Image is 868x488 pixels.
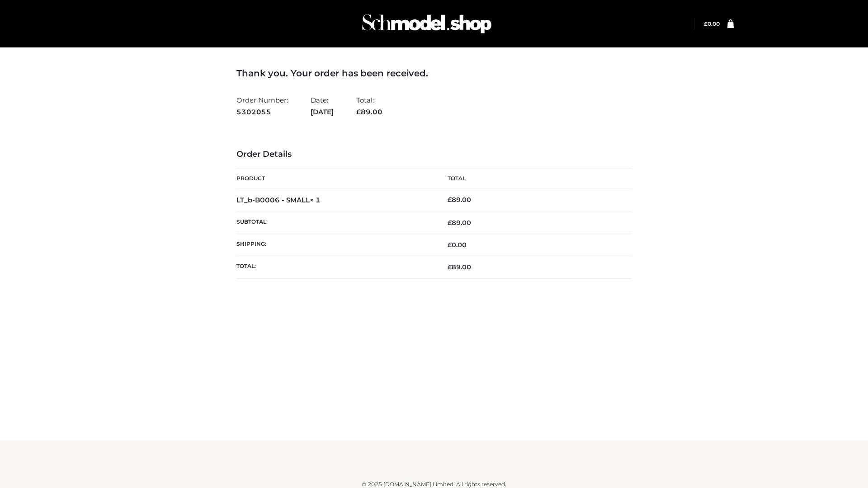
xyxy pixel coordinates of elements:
strong: [DATE] [311,106,334,118]
bdi: 0.00 [448,241,467,249]
strong: 5302055 [236,106,288,118]
li: Order Number: [236,92,288,120]
th: Total [434,169,632,189]
span: £ [704,20,708,27]
span: £ [448,241,452,249]
th: Subtotal: [236,211,434,234]
strong: LT_b-B0006 - SMALL [236,196,321,204]
strong: × 1 [310,196,321,204]
span: £ [448,219,452,227]
span: 89.00 [448,219,471,227]
img: Schmodel Admin 964 [359,6,495,42]
span: 89.00 [356,108,382,116]
bdi: 89.00 [448,196,471,204]
span: £ [448,196,452,204]
li: Date: [311,92,334,120]
th: Product [236,169,434,189]
h3: Order Details [236,150,632,160]
a: £0.00 [704,20,720,27]
span: £ [356,108,361,116]
th: Shipping: [236,234,434,256]
span: 89.00 [448,263,471,271]
h3: Thank you. Your order has been received. [236,68,632,79]
th: Total: [236,256,434,278]
span: £ [448,263,452,271]
li: Total: [356,92,382,120]
bdi: 0.00 [704,20,720,27]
